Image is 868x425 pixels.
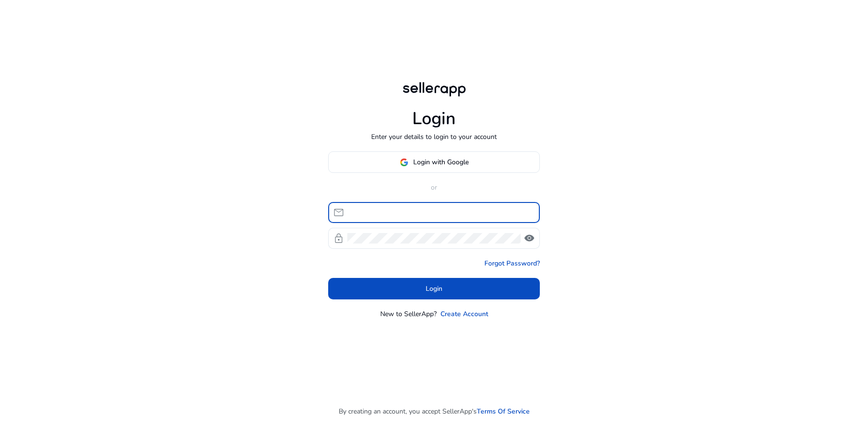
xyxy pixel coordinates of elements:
[426,284,442,294] span: Login
[400,158,408,167] img: google-logo.svg
[333,233,344,244] span: lock
[333,207,344,218] span: mail
[524,233,535,244] span: visibility
[412,108,456,129] h1: Login
[328,182,540,192] p: or
[328,151,540,173] button: Login with Google
[328,278,540,299] button: Login
[380,309,437,319] p: New to SellerApp?
[484,258,540,268] a: Forgot Password?
[371,132,497,142] p: Enter your details to login to your account
[477,406,530,416] a: Terms Of Service
[440,309,488,319] a: Create Account
[413,157,469,167] span: Login with Google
